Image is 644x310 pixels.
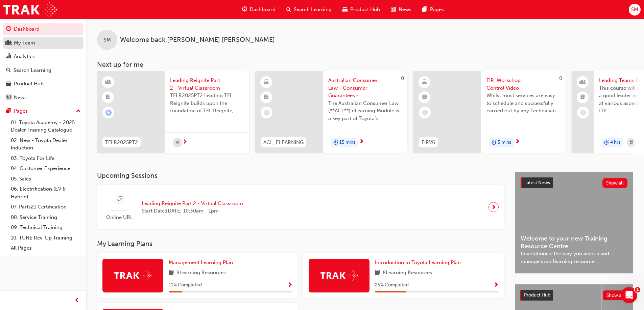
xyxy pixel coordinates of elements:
[3,91,84,104] a: News
[636,139,641,145] span: next-icon
[237,3,281,17] a: guage-iconDashboard
[328,77,402,100] span: Australian Consumer Law - Consumer Guarantees - eLearning module
[604,138,609,147] span: duration-icon
[422,139,435,146] span: FIRV6
[14,94,27,102] div: News
[328,100,402,122] span: The Australian Consumer Law (**ACL**) eLearning Module is a key part of Toyota’s compliance progr...
[8,243,84,253] a: All Pages
[399,6,411,13] span: News
[498,139,511,146] span: 5 mins
[97,172,504,179] h3: Upcoming Sessions
[430,6,444,13] span: Pages
[6,95,11,101] span: news-icon
[242,5,247,14] span: guage-icon
[105,139,138,146] span: TFLR2025PT2
[250,6,276,13] span: Dashboard
[359,139,364,145] span: next-icon
[621,287,637,303] iframe: Intercom live chat
[391,5,396,14] span: news-icon
[14,53,35,60] div: Analytics
[8,222,84,233] a: 09. Technical Training
[106,78,111,87] span: learningResourceType_INSTRUCTOR_LED-icon
[14,39,35,47] div: My Team
[76,107,81,116] span: up-icon
[375,259,461,265] span: Introduction to Toyota Learning Plan
[6,81,11,87] span: car-icon
[142,207,243,215] span: Start Date: [DATE] 10:30am - 1pm
[106,93,111,102] span: booktick-icon
[264,93,269,102] span: booktick-icon
[8,153,84,164] a: 03. Toyota For Life
[385,3,417,17] a: news-iconNews
[169,259,233,265] span: Management Learning Plan
[8,174,84,184] a: 05. Sales
[114,270,151,281] img: Trak
[515,139,520,145] span: next-icon
[3,50,84,63] a: Analytics
[413,71,566,153] a: 0FIRV6FIR: Workshop Control VideoWhilst most services are easy to schedule and successfully carri...
[6,26,11,32] span: guage-icon
[264,78,269,87] span: learningResourceType_ELEARNING-icon
[3,78,84,90] a: Product Hub
[630,138,633,147] span: calendar-icon
[3,23,84,35] a: Dashboard
[610,139,620,146] span: 4 hrs
[417,3,449,17] a: pages-iconPages
[255,71,407,153] a: 0ACL_ELEARNINGAustralian Consumer Law - Consumer Guarantees - eLearning moduleThe Australian Cons...
[264,110,270,116] span: learningRecordVerb_NONE-icon
[422,93,427,102] span: booktick-icon
[6,67,11,74] span: search-icon
[422,5,427,14] span: pages-icon
[104,36,111,44] span: SM
[281,3,337,17] a: search-iconSearch Learning
[6,40,11,46] span: people-icon
[74,297,79,305] span: prev-icon
[14,80,44,88] div: Product Hub
[120,36,275,44] span: Welcome back , [PERSON_NAME] [PERSON_NAME]
[333,138,338,147] span: duration-icon
[8,117,84,135] a: 01. Toyota Academy - 2025 Dealer Training Catalogue
[263,139,304,146] span: ACL_ELEARNING
[602,178,628,188] button: Show all
[287,281,292,289] button: Show Progress
[86,61,644,68] h3: Next up for me
[8,163,84,174] a: 04. Customer Experience
[580,78,585,87] span: people-icon
[169,269,174,277] span: book-icon
[375,269,380,277] span: book-icon
[6,54,11,60] span: chart-icon
[603,290,628,300] button: Show all
[350,6,380,13] span: Product Hub
[631,6,638,13] span: SM
[491,202,496,212] span: next-icon
[515,172,633,274] a: Latest NewsShow allWelcome to your new Training Resource CentreRevolutionise the way you access a...
[97,240,504,248] h3: My Learning Plans
[383,269,432,277] span: 8 Learning Resources
[629,4,641,16] button: SM
[320,270,358,281] img: Trak
[102,214,136,221] span: Online URL
[105,110,112,116] span: learningRecordVerb_ENROLL-icon
[294,6,332,13] span: Search Learning
[6,108,11,114] span: pages-icon
[14,66,51,74] div: Search Learning
[170,77,244,92] span: Leading Reignite Part 2 - Virtual Classroom
[3,105,84,117] button: Pages
[97,71,249,153] a: TFLR2025PT2Leading Reignite Part 2 - Virtual ClassroomTFLR2025PT2 Leading TFL Reignite builds upo...
[342,5,348,14] span: car-icon
[3,2,57,17] img: Trak
[170,92,244,115] span: TFLR2025PT2 Leading TFL Reignite builds upon the foundation of TFL Reignite, reaffirming our comm...
[520,290,628,301] a: Product HubShow all
[494,282,499,288] span: Show Progress
[102,191,499,224] a: Online URLLeading Reignite Part 2 - Virtual ClassroomStart Date:[DATE] 10:30am - 1pm
[3,64,84,77] a: Search Learning
[8,212,84,223] a: 08. Service Training
[14,107,28,115] div: Pages
[182,139,187,145] span: next-icon
[286,5,291,14] span: search-icon
[580,110,586,116] span: learningRecordVerb_NONE-icon
[486,92,560,115] span: Whilst most services are easy to schedule and successfully carried out by any Technician, complex...
[169,259,236,266] a: Management Learning Plan
[524,292,550,298] span: Product Hub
